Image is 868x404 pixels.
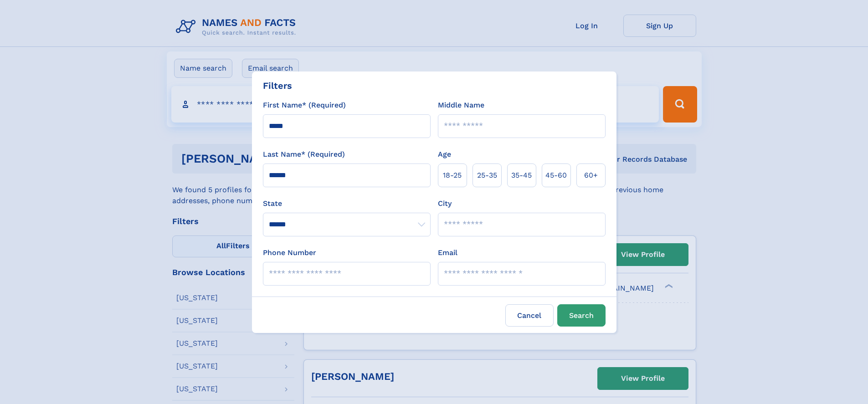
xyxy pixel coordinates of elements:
[438,198,452,209] label: City
[263,79,292,92] div: Filters
[557,304,606,327] button: Search
[477,170,497,181] span: 25‑35
[443,170,462,181] span: 18‑25
[263,198,431,209] label: State
[545,170,567,181] span: 45‑60
[438,100,484,111] label: Middle Name
[511,170,532,181] span: 35‑45
[438,247,457,258] label: Email
[438,149,451,160] label: Age
[505,304,554,327] label: Cancel
[263,100,346,111] label: First Name* (Required)
[584,170,598,181] span: 60+
[263,149,345,160] label: Last Name* (Required)
[263,247,316,258] label: Phone Number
